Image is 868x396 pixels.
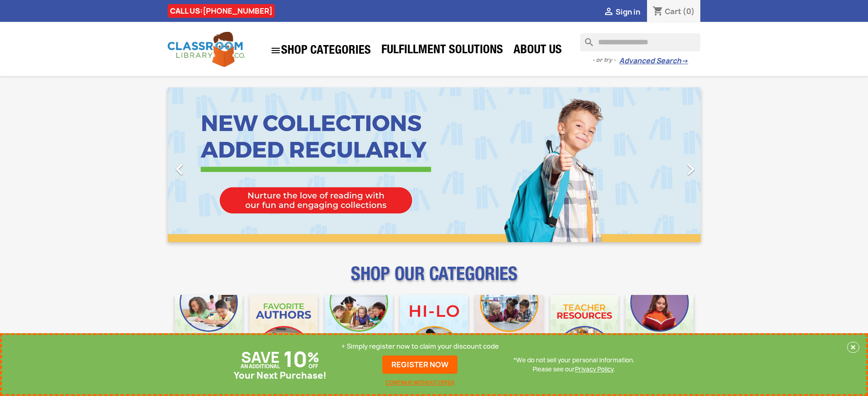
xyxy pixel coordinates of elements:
img: CLC_Dyslexia_Mobile.jpg [626,295,693,363]
img: CLC_Fiction_Nonfiction_Mobile.jpg [475,295,543,363]
input: Search [580,33,700,51]
i:  [603,7,614,18]
span: Sign in [616,7,640,17]
div: CALL US: [168,4,275,18]
span: Cart [665,6,681,16]
i:  [270,45,281,56]
img: Classroom Library Company [168,32,245,67]
span: (0) [683,6,695,16]
img: CLC_HiLo_Mobile.jpg [400,295,468,363]
i:  [679,158,702,181]
ul: Carousel container [168,87,701,242]
a: Advanced Search→ [619,56,688,66]
a: Previous [168,87,248,242]
a:  Sign in [603,7,640,17]
span: - or try - [592,56,619,65]
a: Next [621,87,701,242]
p: SHOP OUR CATEGORIES [168,271,701,288]
img: CLC_Phonics_And_Decodables_Mobile.jpg [325,295,393,363]
a: Fulfillment Solutions [377,42,508,60]
a: SHOP CATEGORIES [266,41,375,61]
a: [PHONE_NUMBER] [203,6,272,16]
a: About Us [509,42,566,60]
i: shopping_cart [652,6,663,17]
span: → [681,56,688,66]
img: CLC_Bulk_Mobile.jpg [175,295,243,363]
img: CLC_Teacher_Resources_Mobile.jpg [550,295,618,363]
i: search [580,33,591,44]
img: CLC_Favorite_Authors_Mobile.jpg [250,295,318,363]
i:  [168,158,191,181]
